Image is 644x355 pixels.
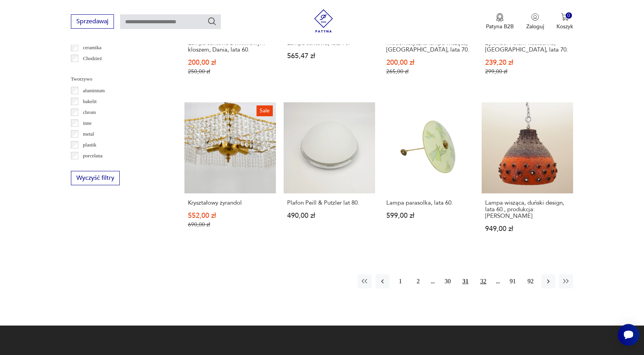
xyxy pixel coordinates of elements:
[71,171,120,185] button: Wyczyść filtry
[312,9,335,33] img: Patyna - sklep z meblami i dekoracjami vintage
[411,274,425,288] button: 2
[482,102,573,248] a: Lampa wisząca, duński design, lata 60., produkcja: DaniaLampa wisząca, duński design, lata 60., p...
[486,23,514,30] p: Patyna B2B
[531,13,539,21] img: Ikonka użytkownika
[566,12,572,19] div: 0
[485,40,570,53] h3: Żyrandol Polam Kostuchna, [GEOGRAPHIC_DATA], lata 70.
[485,200,570,219] h3: Lampa wisząca, duński design, lata 60., produkcja: [PERSON_NAME]
[188,212,272,219] p: 552,00 zł
[284,102,375,248] a: Plafon Peill & Putzler lat 80.Plafon Peill & Putzler lat 80.490,00 zł
[458,274,472,288] button: 31
[83,141,96,149] p: plastik
[83,162,98,171] p: porcelit
[485,59,570,66] p: 239,20 zł
[441,274,455,288] button: 30
[83,130,94,138] p: metal
[386,212,471,219] p: 599,00 zł
[561,13,569,21] img: Ikona koszyka
[486,13,514,30] button: Patyna B2B
[486,13,514,30] a: Ikona medaluPatyna B2B
[188,200,272,206] h3: Kryształowy żyrandol
[523,274,537,288] button: 92
[83,108,96,117] p: chrom
[83,152,103,160] p: porcelana
[207,17,217,26] button: Szukaj
[386,200,471,206] h3: Lampa parasolka, lata 60.
[287,53,372,59] p: 565,47 zł
[188,59,272,66] p: 200,00 zł
[386,68,471,75] p: 265,00 zł
[386,40,471,53] h3: Modernistyczna lampa wisząca, [GEOGRAPHIC_DATA], lata 70.
[496,13,504,22] img: Ikona medalu
[506,274,520,288] button: 91
[188,221,272,228] p: 690,00 zł
[287,40,372,47] h3: Lampa sufitowa, lata 70.
[287,200,372,206] h3: Plafon Peill & Putzler lat 80.
[71,75,166,83] p: Tworzywo
[386,59,471,66] p: 200,00 zł
[83,65,102,74] p: Ćmielów
[83,97,96,106] p: bakelit
[485,226,570,232] p: 949,00 zł
[184,102,276,248] a: SaleKryształowy żyrandolKryształowy żyrandol552,00 zł690,00 zł
[383,102,474,248] a: Lampa parasolka, lata 60.Lampa parasolka, lata 60.599,00 zł
[485,68,570,75] p: 299,00 zł
[556,23,573,30] p: Koszyk
[83,86,105,95] p: aluminium
[188,40,272,53] h3: Lampa sufitowa z wiklinowym kloszem, Dania, lata 60.
[83,119,91,128] p: inne
[618,324,639,346] iframe: Smartsupp widget button
[393,274,407,288] button: 1
[476,274,490,288] button: 32
[188,68,272,75] p: 250,00 zł
[83,54,102,63] p: Chodzież
[83,43,102,52] p: ceramika
[526,13,544,30] button: Zaloguj
[526,23,544,30] p: Zaloguj
[556,13,573,30] button: 0Koszyk
[71,19,114,25] a: Sprzedawaj
[287,212,372,219] p: 490,00 zł
[71,14,114,29] button: Sprzedawaj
